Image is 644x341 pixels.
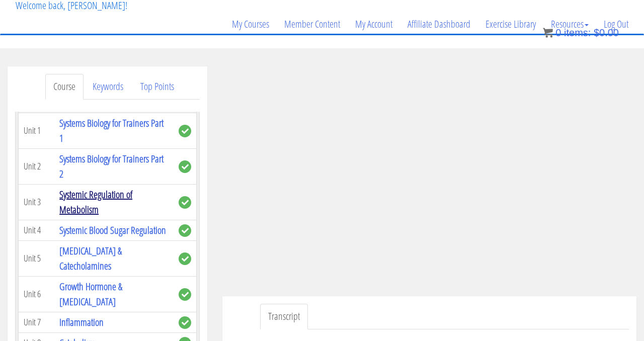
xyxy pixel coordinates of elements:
[19,220,55,240] td: Unit 4
[179,160,191,173] span: complete
[85,74,131,100] a: Keywords
[59,116,164,145] a: Systems Biology for Trainers Part 1
[543,28,553,38] img: icon11.png
[19,148,55,184] td: Unit 2
[543,27,619,38] a: 0 items: $0.00
[59,223,166,237] a: Systemic Blood Sugar Regulation
[594,27,619,38] bdi: 0.00
[59,244,122,273] a: [MEDICAL_DATA] & Catecholamines
[179,288,191,301] span: complete
[19,184,55,220] td: Unit 3
[179,125,191,137] span: complete
[564,27,591,38] span: items:
[59,188,132,216] a: Systemic Regulation of Metabolism
[594,27,599,38] span: $
[19,276,55,312] td: Unit 6
[19,113,55,148] td: Unit 1
[555,27,561,38] span: 0
[45,74,84,100] a: Course
[179,252,191,265] span: complete
[19,240,55,276] td: Unit 5
[19,312,55,332] td: Unit 7
[179,316,191,329] span: complete
[132,74,182,100] a: Top Points
[59,280,122,308] a: Growth Hormone & [MEDICAL_DATA]
[59,152,164,181] a: Systems Biology for Trainers Part 2
[179,196,191,209] span: complete
[260,304,308,329] a: Transcript
[59,315,104,329] a: Inflammation
[179,224,191,237] span: complete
